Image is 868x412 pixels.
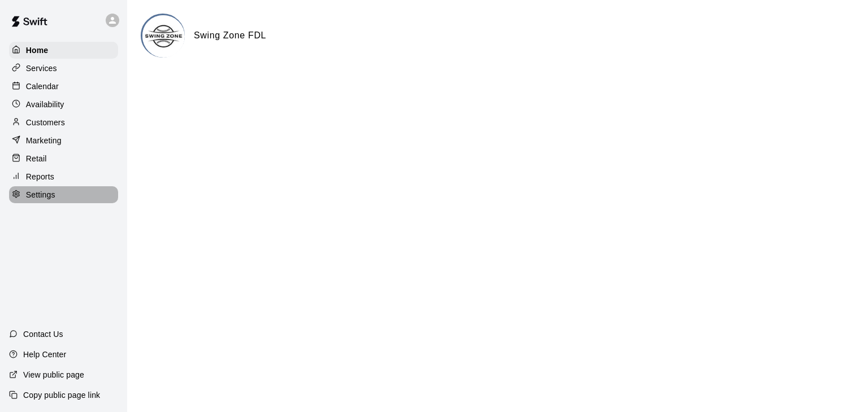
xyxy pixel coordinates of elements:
p: Contact Us [23,328,63,340]
a: Calendar [9,78,118,95]
p: Help Center [23,349,66,360]
a: Services [9,60,118,77]
a: Home [9,42,118,59]
a: Marketing [9,132,118,149]
a: Reports [9,168,118,185]
p: Reports [26,171,54,182]
a: Settings [9,186,118,203]
p: Services [26,63,57,74]
h6: Swing Zone FDL [194,28,266,43]
p: Retail [26,153,47,164]
p: Customers [26,117,65,128]
img: Swing Zone FDL logo [142,15,185,58]
a: Customers [9,114,118,131]
p: Copy public page link [23,389,100,401]
p: Availability [26,99,64,110]
p: Calendar [26,81,59,92]
a: Retail [9,150,118,167]
p: View public page [23,369,84,380]
p: Home [26,45,49,56]
a: Availability [9,96,118,113]
p: Settings [26,189,55,200]
p: Marketing [26,135,62,146]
